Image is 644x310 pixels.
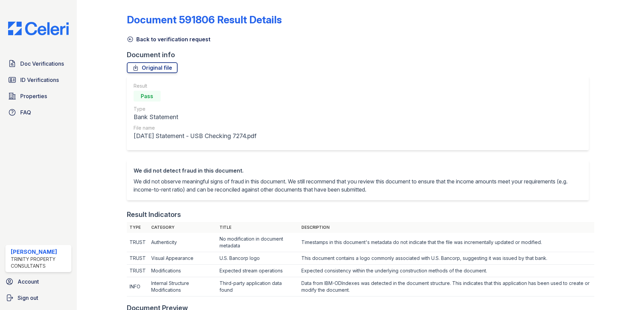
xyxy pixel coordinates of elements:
a: ID Verifications [5,73,71,87]
td: TRUST [127,252,148,265]
td: Internal Structure Modifications [148,277,217,296]
span: FAQ [20,108,31,116]
td: Expected consistency within the underlying construction methods of the document. [299,265,594,277]
div: Document info [127,50,594,60]
th: Category [148,222,217,233]
div: File name [134,125,256,131]
p: We did not observe meaningful signs of fraud in this document. We still recommend that you review... [134,177,582,194]
td: U.S. Bancorp logo [217,252,299,265]
td: Timestamps in this document's metadata do not indicate that the file was incrementally updated or... [299,233,594,252]
a: Doc Verifications [5,57,71,70]
a: FAQ [5,106,71,119]
a: Account [3,275,74,288]
a: Document 591806 Result Details [127,14,282,26]
td: TRUST [127,233,148,252]
a: Properties [5,89,71,103]
td: Authenticity [148,233,217,252]
td: INFO [127,277,148,296]
div: Result [134,83,256,89]
a: Back to verification request [127,35,210,43]
span: Doc Verifications [20,60,64,68]
div: [DATE] Statement - USB Checking 7274.pdf [134,131,256,141]
div: Trinity Property Consultants [11,256,69,269]
div: Pass [134,91,161,102]
td: Third-party application data found [217,277,299,296]
th: Title [217,222,299,233]
a: Sign out [3,291,74,305]
div: [PERSON_NAME] [11,248,69,256]
td: Data from IBM-ODIndexes was detected in the document structure. This indicates that this applicat... [299,277,594,296]
div: Result Indicators [127,210,181,219]
th: Description [299,222,594,233]
span: Properties [20,92,47,100]
td: No modification in document metadata [217,233,299,252]
span: Account [18,278,39,286]
td: Expected stream operations [217,265,299,277]
td: TRUST [127,265,148,277]
span: Sign out [18,294,38,302]
div: Bank Statement [134,112,256,122]
td: Modifications [148,265,217,277]
div: Type [134,106,256,112]
td: This document contains a logo commonly associated with U.S. Bancorp, suggesting it was issued by ... [299,252,594,265]
td: Visual Appearance [148,252,217,265]
span: ID Verifications [20,76,59,84]
a: Original file [127,62,178,73]
th: Type [127,222,148,233]
div: We did not detect fraud in this document. [134,167,582,175]
img: CE_Logo_Blue-a8612792a0a2168367f1c8372b55b34899dd931a85d93a1a3d3e32e68fde9ad4.png [3,22,74,35]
